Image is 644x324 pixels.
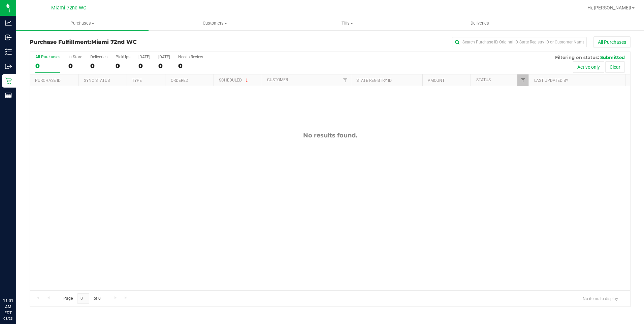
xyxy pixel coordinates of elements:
button: Clear [605,61,625,73]
a: Customer [267,77,288,82]
button: Active only [573,61,604,73]
iframe: Resource center unread badge [20,269,28,277]
h3: Purchase Fulfillment: [30,39,230,45]
div: [DATE] [158,55,170,59]
span: Customers [149,20,281,26]
div: Deliveries [90,55,107,59]
span: Hi, [PERSON_NAME]! [587,5,631,10]
a: State Registry ID [356,78,392,83]
div: PickUps [116,55,130,59]
iframe: Resource center [7,270,27,290]
button: All Purchases [593,36,631,48]
inline-svg: Inbound [5,34,12,41]
inline-svg: Analytics [5,20,12,26]
div: 0 [138,62,150,70]
inline-svg: Retail [5,77,12,84]
span: Deliveries [461,20,498,26]
a: Status [476,77,491,82]
span: No items to display [577,293,623,303]
inline-svg: Outbound [5,63,12,70]
a: Scheduled [219,78,250,83]
a: Purchases [16,16,149,30]
inline-svg: Reports [5,92,12,99]
a: Deliveries [414,16,546,30]
p: 11:01 AM EDT [3,298,13,316]
span: Submitted [600,55,625,60]
div: No results found. [30,132,630,139]
div: 0 [68,62,82,70]
div: 0 [116,62,130,70]
span: Tills [282,20,413,26]
div: All Purchases [35,55,60,59]
span: Filtering on status: [555,55,599,60]
a: Sync Status [84,78,110,83]
a: Filter [340,74,351,86]
a: Type [132,78,142,83]
span: Page of 0 [58,293,106,304]
a: Ordered [171,78,188,83]
span: Purchases [16,20,149,26]
div: 0 [90,62,107,70]
input: Search Purchase ID, Original ID, State Registry ID or Customer Name... [452,37,587,47]
span: Miami 72nd WC [51,5,86,11]
p: 08/23 [3,316,13,321]
a: Last Updated By [534,78,568,83]
a: Amount [428,78,445,83]
div: Needs Review [178,55,203,59]
div: In Store [68,55,82,59]
a: Tills [281,16,414,30]
div: 0 [158,62,170,70]
a: Purchase ID [35,78,61,83]
div: 0 [178,62,203,70]
inline-svg: Inventory [5,48,12,55]
div: 0 [35,62,60,70]
a: Customers [149,16,281,30]
div: [DATE] [138,55,150,59]
span: Miami 72nd WC [91,39,137,45]
a: Filter [517,74,528,86]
